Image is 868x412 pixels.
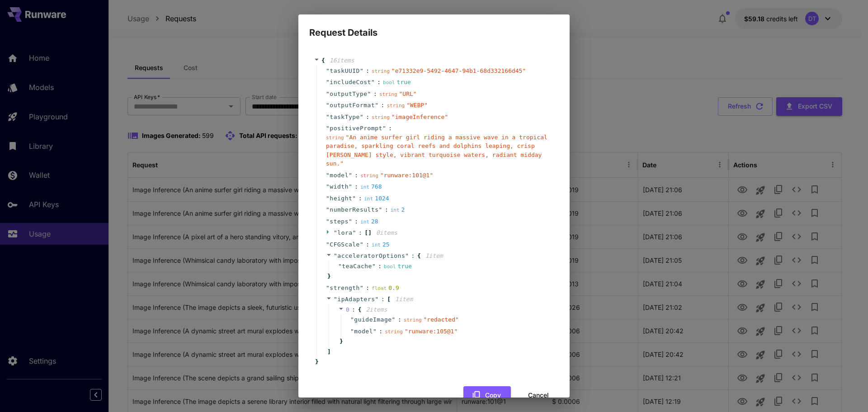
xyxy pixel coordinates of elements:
span: " [353,229,356,236]
span: bool [384,264,396,270]
span: " [371,79,375,85]
span: : [366,240,369,249]
span: " [326,90,330,97]
span: " [372,263,376,270]
span: int [364,196,373,202]
span: " [350,328,354,335]
span: " [326,125,330,132]
span: CFGScale [330,240,360,249]
span: " [405,252,409,259]
span: " e71332e9-5492-4647-94b1-68d332166d45 " [392,67,526,74]
span: " [368,90,371,97]
span: : [411,251,415,260]
span: string [387,103,405,109]
span: " [360,241,363,248]
span: model [354,327,373,336]
span: string [404,317,422,323]
span: " runware:101@1 " [380,172,433,179]
span: string [385,329,403,335]
span: int [360,219,369,225]
span: outputFormat [330,101,375,110]
span: positivePrompt [330,124,382,133]
span: " [326,195,330,202]
button: Cancel [518,386,559,405]
span: " [375,102,378,109]
span: [ [364,228,368,237]
span: int [372,242,381,248]
span: " [360,114,363,120]
span: " [326,67,330,74]
span: width [330,182,349,191]
span: string [379,91,397,97]
div: 28 [360,217,378,226]
span: " [338,263,342,270]
span: " [326,114,330,120]
span: int [360,184,369,190]
span: " [334,229,337,236]
span: 0 [346,306,349,313]
span: string [372,114,390,120]
div: 25 [372,240,390,249]
span: : [388,124,392,133]
span: : [366,113,369,122]
span: taskUUID [330,66,360,76]
span: teaCache [342,262,372,271]
span: : [377,78,381,87]
span: " [326,241,330,248]
span: } [314,357,319,366]
span: strength [330,284,360,293]
span: ] [368,228,372,237]
button: Copy [463,386,511,405]
h2: Request Details [298,14,570,40]
span: 1 item [395,296,413,303]
span: " [379,206,382,213]
div: 0.9 [372,284,399,293]
span: outputType [330,90,367,99]
span: lora [337,229,352,236]
span: " [360,67,363,74]
span: " [326,79,330,85]
span: " [352,195,356,202]
span: " [326,218,330,225]
span: " [326,206,330,213]
span: : [379,327,382,336]
span: : [352,305,355,314]
span: " [373,328,377,335]
div: true [383,78,411,87]
span: : [359,194,362,203]
span: " [349,218,352,225]
span: guideImage [354,315,392,324]
span: 2 item s [366,306,387,313]
div: 1024 [364,194,389,203]
span: model [330,171,349,180]
span: " [360,284,363,291]
span: " An anime surfer girl riding a massive wave in a tropical paradise, sparkling coral reefs and do... [326,134,547,167]
span: { [321,56,325,65]
span: " redacted " [424,316,459,323]
span: : [378,262,382,271]
span: 1 item [425,252,443,259]
div: 2 [391,205,405,214]
span: : [366,66,369,76]
span: : [354,217,358,226]
span: 0 item s [376,229,397,236]
span: includeCost [330,78,371,87]
span: " [334,296,337,303]
span: : [398,315,401,324]
span: ] [326,347,331,356]
span: taskType [330,113,360,122]
span: " [350,316,354,323]
span: acceleratorOptions [337,252,405,259]
span: string [360,173,378,179]
div: 768 [360,182,382,191]
span: " URL " [399,90,417,97]
span: steps [330,217,349,226]
span: ipAdapters [337,296,375,303]
span: } [338,337,343,346]
span: { [417,251,421,260]
span: } [326,272,331,281]
span: numberResults [330,205,378,214]
span: : [366,284,369,293]
span: " runware:105@1 " [405,328,458,335]
span: : [385,205,388,214]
